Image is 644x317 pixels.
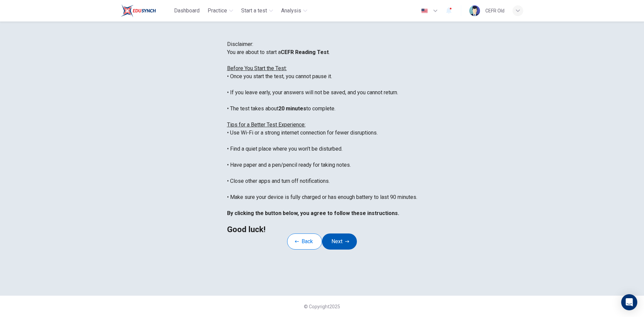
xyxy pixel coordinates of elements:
[227,65,287,71] u: Before You Start the Test:
[241,7,267,15] span: Start a test
[227,48,417,233] div: You are about to start a . • Once you start the test, you cannot pause it. • If you leave early, ...
[227,225,417,233] h2: Good luck!
[121,4,156,17] img: EduSynch logo
[469,5,480,16] img: Profile picture
[420,8,429,13] img: en
[174,7,200,15] span: Dashboard
[171,5,202,17] button: Dashboard
[304,304,340,309] span: © Copyright 2025
[238,5,276,17] button: Start a test
[205,5,236,17] button: Practice
[281,7,301,15] span: Analysis
[121,4,171,17] a: EduSynch logo
[227,210,399,216] b: By clicking the button below, you agree to follow these instructions.
[287,233,322,250] button: Back
[208,7,227,15] span: Practice
[485,7,504,15] div: CEFR Old
[278,5,310,17] button: Analysis
[322,233,357,250] button: Next
[278,105,306,112] b: 20 minutes
[227,41,253,47] span: Disclaimer:
[227,121,306,128] u: Tips for a Better Test Experience:
[621,294,637,310] div: Open Intercom Messenger
[281,49,329,55] b: CEFR Reading Test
